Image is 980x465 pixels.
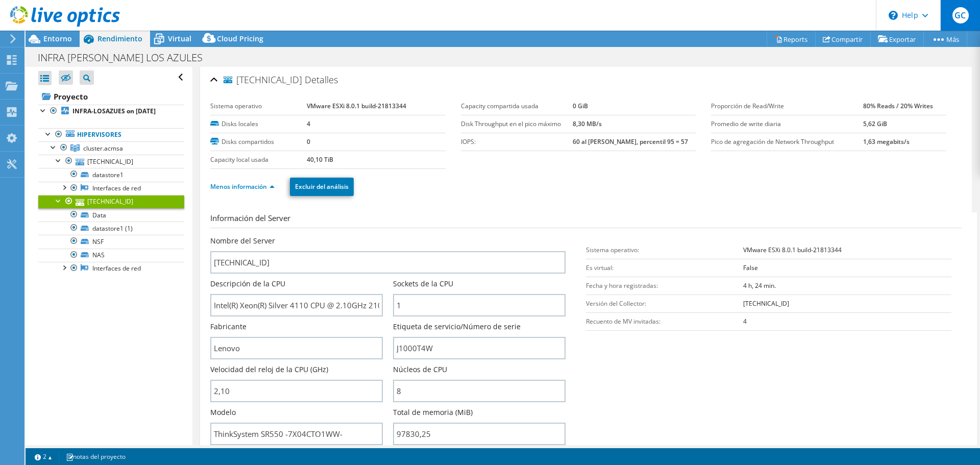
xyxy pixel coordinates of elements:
a: Exportar [870,31,924,47]
span: GC [952,7,969,23]
span: Detalles [305,74,338,86]
h3: Información del Server [210,212,962,228]
label: Total de memoria (MiB) [393,407,473,418]
a: NSF [38,235,184,248]
a: Menos información [210,182,275,191]
span: Virtual [168,34,191,43]
b: 80% Reads / 20% Writes [863,102,933,110]
b: VMware ESXi 8.0.1 build-21813344 [743,246,842,254]
b: 4 [743,317,747,326]
a: [TECHNICAL_ID] [38,195,184,208]
b: [TECHNICAL_ID] [743,299,789,308]
a: notas del proyecto [59,450,133,463]
label: Promedio de write diaria [711,119,863,129]
label: Capacity compartida usada [461,101,573,111]
svg: \n [889,11,898,20]
label: Disks compartidos [210,137,306,147]
b: 0 GiB [573,102,588,110]
b: 8,30 MB/s [573,119,602,128]
label: Disk Throughput en el pico máximo [461,119,573,129]
span: Rendimiento [97,34,142,43]
a: Excluir del análisis [290,178,354,196]
b: INFRA-LOSAZUES on [DATE] [72,107,156,115]
span: [TECHNICAL_ID] [224,75,302,85]
label: Proporción de Read/Write [711,101,863,111]
a: Data [38,208,184,222]
td: Versión del Collector: [586,295,743,312]
h1: INFRA [PERSON_NAME] LOS AZULES [33,52,218,63]
span: Cloud Pricing [217,34,263,43]
td: Recuento de MV invitadas: [586,312,743,330]
b: 0 [307,137,310,146]
b: 5,62 GiB [863,119,887,128]
a: INFRA-LOSAZUES on [DATE] [38,105,184,118]
label: Nombre del Server [210,236,275,246]
td: Fecha y hora registradas: [586,277,743,295]
a: NAS [38,249,184,262]
label: IOPS: [461,137,573,147]
b: 60 al [PERSON_NAME], percentil 95 = 57 [573,137,688,146]
a: Interfaces de red [38,262,184,275]
a: Interfaces de red [38,182,184,195]
b: 4 h, 24 min. [743,281,776,290]
span: cluster.acmsa [83,144,123,153]
a: Proyecto [38,88,184,105]
a: Hipervisores [38,128,184,141]
label: Sistema operativo [210,101,306,111]
b: 1,63 megabits/s [863,137,910,146]
label: Modelo [210,407,236,418]
td: Sistema operativo: [586,241,743,259]
label: Pico de agregación de Network Throughput [711,137,863,147]
a: Más [923,31,967,47]
a: datastore1 (1) [38,222,184,235]
a: 2 [28,450,59,463]
label: Núcleos de CPU [393,364,447,375]
b: VMware ESXi 8.0.1 build-21813344 [307,102,406,110]
label: Descripción de la CPU [210,279,285,289]
label: Velocidad del reloj de la CPU (GHz) [210,364,328,375]
b: 40,10 TiB [307,155,333,164]
label: Etiqueta de servicio/Número de serie [393,322,521,332]
label: Disks locales [210,119,306,129]
a: datastore1 [38,168,184,181]
a: cluster.acmsa [38,141,184,155]
a: [TECHNICAL_ID] [38,155,184,168]
a: Compartir [815,31,871,47]
b: False [743,263,758,272]
b: 4 [307,119,310,128]
label: Capacity local usada [210,155,306,165]
td: Es virtual: [586,259,743,277]
label: Fabricante [210,322,247,332]
label: Sockets de la CPU [393,279,453,289]
span: Entorno [43,34,72,43]
a: Reports [767,31,816,47]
